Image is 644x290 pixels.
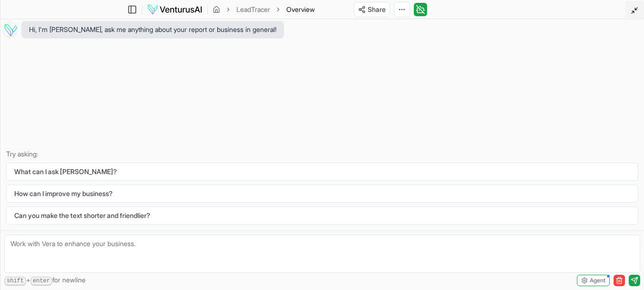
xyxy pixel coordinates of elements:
kbd: enter [30,277,52,286]
kbd: shift [4,277,26,286]
span: Overview [286,5,315,14]
span: Share [368,5,386,14]
a: LeadTracer [236,5,270,14]
span: + for newline [4,275,86,286]
img: Vera [2,22,18,37]
nav: breadcrumb [213,5,315,14]
span: Agent [590,277,605,284]
span: Hi, I'm [PERSON_NAME], ask me anything about your report or business in general! [29,25,276,34]
button: Can you make the text shorter and friendlier? [6,207,638,225]
button: Agent [577,275,610,286]
button: What can I ask [PERSON_NAME]? [6,163,638,181]
p: Try asking: [6,149,638,159]
img: logo [147,4,203,15]
button: How can I improve my business? [6,185,638,203]
button: Share [354,2,390,17]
